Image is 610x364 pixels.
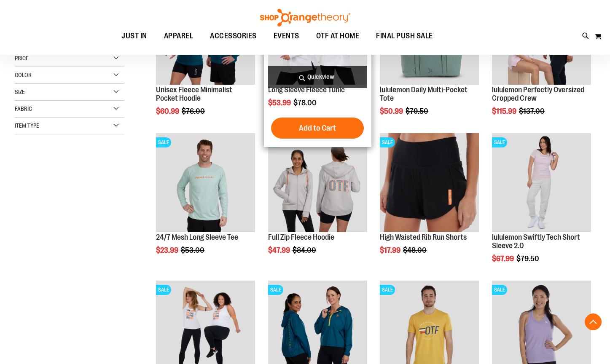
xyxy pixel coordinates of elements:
span: Add to Cart [299,123,336,133]
a: Quickview [268,66,367,88]
span: $76.00 [182,107,206,115]
span: $23.99 [156,246,180,254]
a: lululemon Swiftly Tech Short Sleeve 2.0 [492,233,580,250]
button: Add to Cart [271,118,364,139]
a: High Waisted Rib Run ShortsSALE [380,133,479,233]
span: Size [15,88,25,95]
span: $115.99 [492,107,518,115]
a: lululemon Perfectly Oversized Cropped Crew [492,86,584,102]
a: lululemon Swiftly Tech Short Sleeve 2.0SALE [492,133,591,233]
span: $60.99 [156,107,180,115]
a: ACCESSORIES [202,27,265,46]
span: $78.00 [293,99,318,107]
a: Main Image of 1457091SALE [268,133,367,233]
a: JUST IN [113,27,156,46]
a: Full Zip Fleece Hoodie [268,233,334,241]
a: High Waisted Rib Run Shorts [380,233,467,241]
span: SALE [268,285,283,295]
img: Shop Orangetheory [259,9,352,27]
span: Fabric [15,105,32,112]
span: EVENTS [274,27,299,45]
span: $137.00 [519,107,546,115]
div: product [376,129,483,276]
a: Unisex Fleece Minimalist Pocket Hoodie [156,86,232,102]
span: $50.99 [380,107,404,115]
a: lululemon Daily Multi-Pocket Tote [380,86,468,102]
a: Main Image of 1457095SALE [156,133,255,233]
span: SALE [492,285,507,295]
span: SALE [156,285,171,295]
span: $48.00 [403,246,428,254]
span: APPAREL [164,27,193,45]
span: Price [15,55,29,62]
span: ACCESSORIES [210,27,257,45]
span: SALE [380,285,395,295]
a: EVENTS [265,27,308,46]
a: APPAREL [156,27,202,46]
span: $53.99 [268,99,292,107]
a: OTF AT HOME [308,27,368,46]
div: product [488,129,595,284]
div: product [264,129,371,276]
span: OTF AT HOME [316,27,360,45]
img: High Waisted Rib Run Shorts [380,133,479,232]
span: SALE [492,137,507,147]
span: SALE [380,137,395,147]
span: $79.50 [406,107,430,115]
span: $53.00 [181,246,206,254]
img: lululemon Swiftly Tech Short Sleeve 2.0 [492,133,591,232]
span: $84.00 [293,246,317,254]
span: $47.99 [268,246,291,254]
a: FINAL PUSH SALE [368,27,441,45]
img: Main Image of 1457095 [156,133,255,232]
a: Long Sleeve Fleece Tunic [268,86,345,94]
span: FINAL PUSH SALE [376,27,433,45]
span: Item Type [15,122,39,129]
span: JUST IN [121,27,147,45]
span: $17.99 [380,246,402,254]
span: $67.99 [492,254,515,263]
a: 24/7 Mesh Long Sleeve Tee [156,233,238,241]
span: $79.50 [516,254,540,263]
span: SALE [156,137,171,147]
img: Main Image of 1457091 [268,133,367,232]
div: product [152,129,259,276]
span: Color [15,72,32,78]
button: Back To Top [585,313,602,330]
